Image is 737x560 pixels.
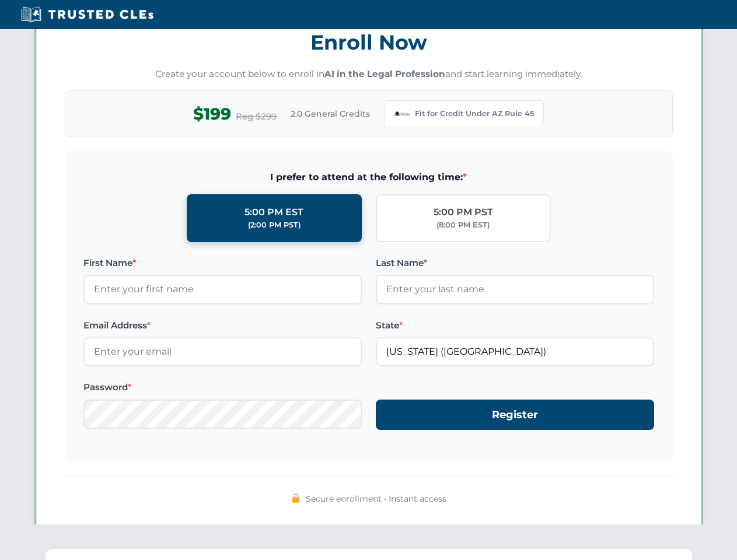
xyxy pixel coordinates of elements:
[83,337,362,366] input: Enter your email
[65,24,673,61] h3: Enroll Now
[436,219,490,231] div: (8:00 PM EST)
[376,256,654,270] label: Last Name
[394,106,410,122] img: Arizona Bar
[291,107,370,120] span: 2.0 General Credits
[376,337,654,366] input: Arizona (AZ)
[376,400,654,430] button: Register
[244,205,303,220] div: 5:00 PM EST
[83,256,362,270] label: First Name
[415,108,534,120] span: Fit for Credit Under AZ Rule 45
[83,318,362,332] label: Email Address
[434,205,493,220] div: 5:00 PM PST
[306,492,446,505] span: Secure enrollment • Instant access
[376,275,654,304] input: Enter your last name
[248,219,301,231] div: (2:00 PM PST)
[376,318,654,332] label: State
[236,110,277,124] span: Reg $299
[291,494,301,503] img: 🔒
[18,6,157,23] img: Trusted CLEs
[324,68,445,79] strong: AI in the Legal Profession
[83,170,654,185] span: I prefer to attend at the following time:
[193,101,231,127] span: $199
[83,275,362,304] input: Enter your first name
[83,380,362,394] label: Password
[65,68,673,81] p: Create your account below to enroll in and start learning immediately.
